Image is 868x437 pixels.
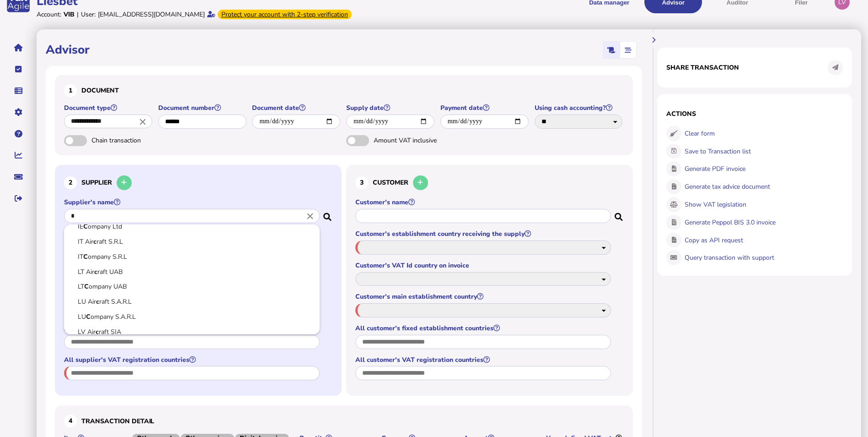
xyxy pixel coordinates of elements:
b: c [94,268,97,276]
section: Define the seller [55,165,342,396]
a: IE ompany Ltd [71,221,312,232]
b: c [96,328,99,336]
b: C [86,312,91,321]
a: IT Air raft S.R.L [71,236,312,247]
i: Close [305,211,315,221]
a: LT Air raft UAB [71,266,312,278]
b: C [83,222,88,231]
a: LU Air raft S.A.R.L [71,296,312,307]
a: LT ompany UAB [71,281,312,292]
b: c [93,237,96,246]
b: c [96,297,99,306]
b: C [84,282,89,291]
b: C [83,252,88,261]
a: LU ompany S.A.R.L [71,311,312,322]
a: LV Air raft SIA [71,326,312,338]
a: IT ompany S.R.L [71,251,312,262]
